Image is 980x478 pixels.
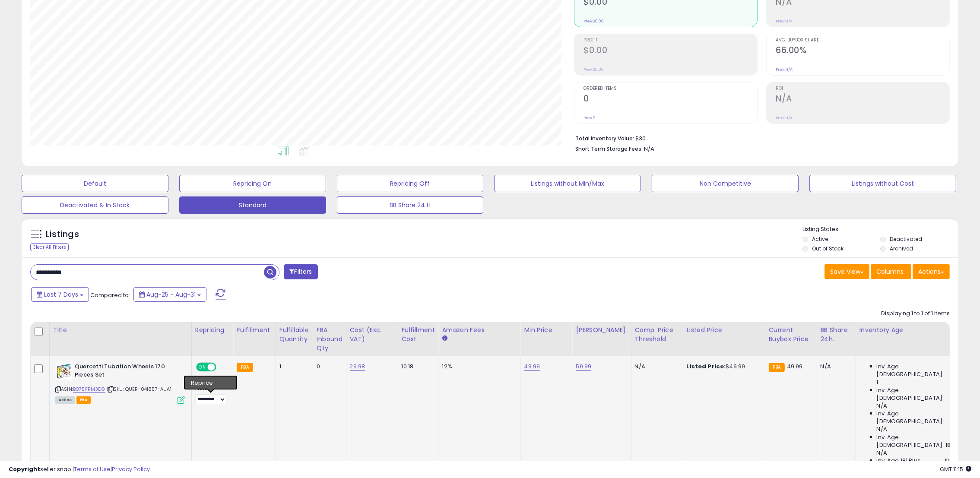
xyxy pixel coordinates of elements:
span: Inv. Age [DEMOGRAPHIC_DATA]: [877,386,956,402]
div: Title [53,326,188,335]
small: Prev: N/A [776,115,793,120]
label: Out of Stock [812,245,844,252]
b: Quercetti Tubation Wheels 170 Pieces Set [75,363,180,381]
span: Inv. Age [DEMOGRAPHIC_DATA]-180: [877,434,956,449]
button: Actions [913,264,950,279]
div: Repricing [195,326,230,335]
small: Prev: N/A [776,19,793,24]
span: N/A [945,457,956,465]
button: Repricing On [179,175,326,192]
label: Deactivated [890,235,922,243]
span: | SKU: QUER-041857-AUA1 [107,386,171,393]
button: Filters [284,264,317,279]
span: Last 7 Days [44,290,78,299]
label: Active [812,235,828,243]
h5: Listings [46,228,79,241]
span: N/A [644,145,654,153]
div: Amazon Fees [442,326,517,335]
div: 12% [442,363,514,370]
span: Compared to: [90,291,130,299]
div: N/A [635,363,676,370]
div: BB Share 24h. [821,326,852,344]
small: Prev: 0 [584,115,596,120]
button: BB Share 24 H [337,196,484,214]
span: N/A [877,449,887,457]
button: Columns [871,264,911,279]
div: Clear All Filters [30,243,69,251]
div: FBA inbound Qty [317,326,343,353]
a: 59.99 [576,362,591,371]
div: Inventory Age [859,326,959,335]
button: Standard [179,196,326,214]
span: ROI [776,86,949,91]
div: Min Price [524,326,568,335]
li: $30 [575,133,943,143]
div: ASIN: [55,363,185,403]
div: Comp. Price Threshold [635,326,679,344]
div: 10.18 [402,363,432,370]
b: Listed Price: [687,362,726,370]
div: Current Buybox Price [769,326,813,344]
button: Listings without Cost [809,175,956,192]
div: [PERSON_NAME] [576,326,627,335]
span: Avg. Buybox Share [776,38,949,43]
div: $49.99 [687,363,758,370]
button: Deactivated & In Stock [22,196,168,214]
b: Total Inventory Value: [575,135,634,142]
div: Cost (Exc. VAT) [350,326,394,344]
span: Inv. Age [DEMOGRAPHIC_DATA]: [877,410,956,425]
small: Prev: N/A [776,67,793,72]
a: Privacy Policy [112,465,150,473]
div: 1 [279,363,306,370]
div: 0 [317,363,339,370]
span: FBA [76,396,91,404]
span: 2025-09-9 11:15 GMT [940,465,971,473]
div: seller snap | | [9,465,150,474]
strong: Copyright [9,465,40,473]
div: Fulfillment Cost [402,326,435,344]
span: Ordered Items [584,86,757,91]
a: 29.98 [350,362,365,371]
div: Listed Price [687,326,761,335]
p: Listing States: [802,225,958,234]
span: Inv. Age 181 Plus: [877,457,922,465]
span: OFF [215,364,229,371]
small: FBA [237,363,253,372]
span: All listings currently available for purchase on Amazon [55,396,75,404]
span: Profit [584,38,757,43]
h2: N/A [776,94,949,105]
small: Amazon Fees. [442,335,447,342]
span: 49.99 [787,362,803,370]
span: Columns [876,267,904,276]
div: Fulfillable Quantity [279,326,309,344]
h2: 0 [584,94,757,105]
div: Fulfillment [237,326,272,335]
h2: 66.00% [776,45,949,57]
button: Default [22,175,168,192]
button: Save View [825,264,869,279]
span: N/A [877,402,887,410]
button: Last 7 Days [31,287,89,302]
h2: $0.00 [584,45,757,57]
span: Inv. Age [DEMOGRAPHIC_DATA]: [877,363,956,378]
span: N/A [877,425,887,433]
div: Win BuyBox [195,376,226,384]
button: Listings without Min/Max [494,175,641,192]
a: 49.99 [524,362,540,371]
a: Terms of Use [74,465,111,473]
span: ON [197,364,208,371]
b: Short Term Storage Fees: [575,145,643,152]
div: N/A [821,363,849,370]
label: Archived [890,245,913,252]
small: Prev: $0.00 [584,19,604,24]
button: Repricing Off [337,175,484,192]
img: 51gUVjRTaLL._SL40_.jpg [55,363,73,380]
span: 1 [877,378,879,386]
span: Aug-25 - Aug-31 [146,290,196,299]
a: B075FRM3D9 [73,386,105,393]
button: Aug-25 - Aug-31 [133,287,206,302]
div: Preset: [195,386,227,405]
small: FBA [769,363,785,372]
small: Prev: $0.00 [584,67,604,72]
div: Displaying 1 to 1 of 1 items [881,310,950,318]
